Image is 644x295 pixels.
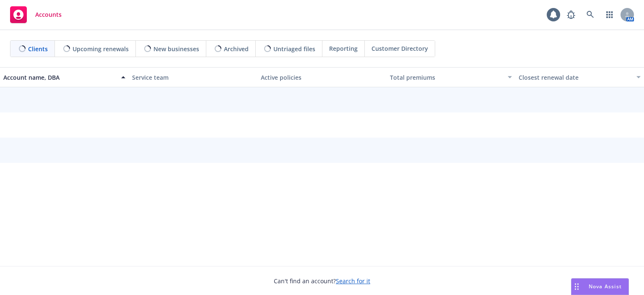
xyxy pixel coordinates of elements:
[582,6,599,23] a: Search
[261,73,383,82] div: Active policies
[257,67,386,87] button: Active policies
[273,44,315,53] span: Untriaged files
[132,73,254,82] div: Service team
[129,67,257,87] button: Service team
[329,44,358,53] span: Reporting
[274,277,370,285] span: Can't find an account?
[35,11,62,18] span: Accounts
[515,67,644,87] button: Closest renewal date
[336,277,370,285] a: Search for it
[571,279,582,295] div: Drag to move
[224,44,249,53] span: Archived
[563,6,579,23] a: Report a Bug
[153,44,199,53] span: New businesses
[7,3,65,26] a: Accounts
[28,44,48,53] span: Clients
[519,73,631,82] div: Closest renewal date
[571,278,629,295] button: Nova Assist
[73,44,129,53] span: Upcoming renewals
[390,73,503,82] div: Total premiums
[371,44,428,53] span: Customer Directory
[589,283,622,290] span: Nova Assist
[601,6,618,23] a: Switch app
[387,67,515,87] button: Total premiums
[3,73,116,82] div: Account name, DBA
